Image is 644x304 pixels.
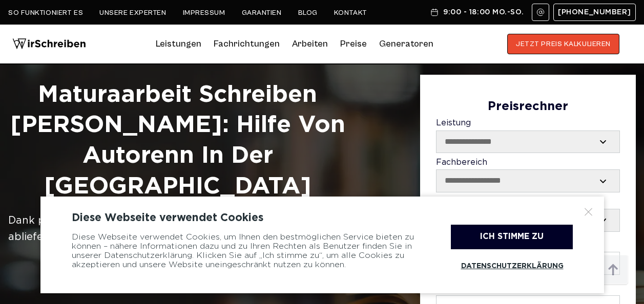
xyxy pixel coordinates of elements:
a: Arbeiten [292,36,328,52]
a: Kontakt [334,9,367,17]
div: Ich stimme zu [451,225,573,249]
a: Fachrichtungen [214,36,280,52]
img: logo wirschreiben [12,34,86,54]
button: JETZT PREIS KALKULIEREN [507,34,619,54]
a: Preise [340,38,367,49]
h1: Maturaarbeit Schreiben [PERSON_NAME]: Hilfe von Autorenn in der [GEOGRAPHIC_DATA] [8,80,347,202]
select: Fachbereich [437,170,619,191]
div: Dank professioneller Hilfe vom Autoren die beste Maturaarbeit abliefern. [8,212,347,245]
a: Garantien [242,9,282,17]
a: Unsere Experten [99,9,166,17]
select: Leistung [437,131,619,153]
div: Diese Webseite verwendet Cookies, um Ihnen den bestmöglichen Service bieten zu können – nähere In... [72,225,425,278]
a: Datenschutzerklärung [451,254,573,278]
div: Preisrechner [436,100,620,114]
div: Diese Webseite verwendet Cookies [72,212,573,224]
a: So funktioniert es [8,9,83,17]
span: [PHONE_NUMBER] [558,8,631,16]
img: button top [598,255,629,286]
a: Blog [298,9,318,17]
img: Schedule [430,8,439,16]
img: Email [536,8,545,16]
a: Generatoren [379,36,433,52]
label: Fachbereich [436,158,620,192]
a: Leistungen [156,36,201,52]
span: 9:00 - 18:00 Mo.-So. [443,8,524,16]
a: [PHONE_NUMBER] [553,4,636,21]
label: Leistung [436,119,620,153]
a: Impressum [183,9,225,17]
